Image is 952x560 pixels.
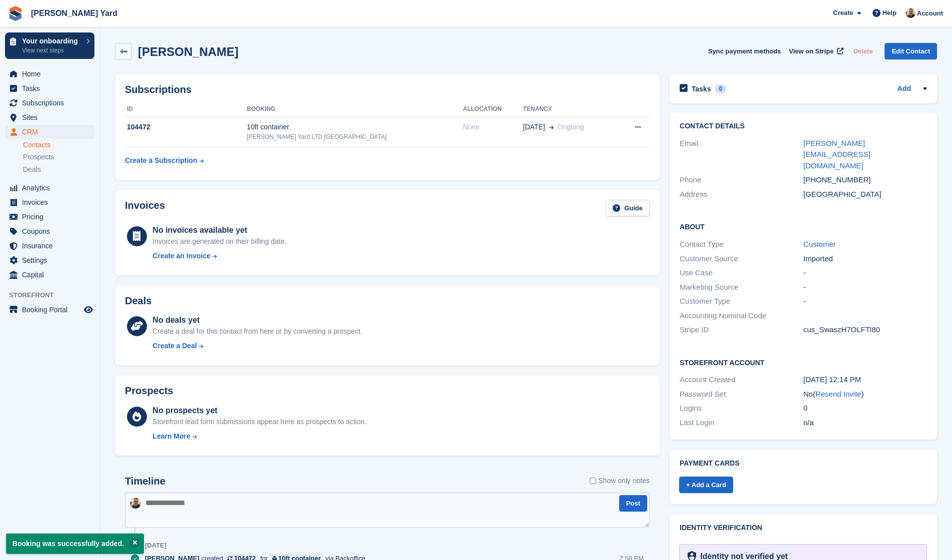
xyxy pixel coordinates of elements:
span: Insurance [22,239,82,253]
a: Customer [804,240,836,248]
div: Learn More [152,431,190,442]
a: Prospects [23,152,94,162]
h2: About [680,221,927,231]
span: Analytics [22,181,82,195]
h2: Invoices [125,200,165,216]
h2: Deals [125,295,151,307]
a: menu [5,81,94,95]
div: - [804,267,927,279]
div: - [804,282,927,293]
a: menu [5,96,94,110]
a: View on Stripe [785,43,846,59]
span: Help [883,8,897,18]
div: Invoices are generated on their billing date. [152,236,286,247]
div: 10ft container [247,122,463,132]
span: CRM [22,125,82,139]
div: cus_SwaszH7OLFTl80 [804,324,927,336]
h2: Contact Details [680,122,927,130]
h2: Payment cards [680,460,927,468]
button: Post [619,495,647,512]
div: No deals yet [152,314,362,326]
th: Allocation [463,101,523,117]
h2: Identity verification [680,524,927,532]
div: Imported [804,253,927,265]
span: Tasks [22,81,82,95]
div: No prospects yet [152,405,366,417]
a: Deals [23,164,94,175]
span: Account [917,8,943,18]
div: [PHONE_NUMBER] [804,174,927,186]
a: menu [5,67,94,81]
div: Marketing Source [680,282,803,293]
input: Show only notes [590,476,596,486]
div: Create a Subscription [125,155,197,166]
th: Booking [247,101,463,117]
div: Create a Deal [152,341,197,351]
a: Edit Contact [885,43,937,59]
a: Resend Invite [816,390,862,398]
a: menu [5,181,94,195]
span: Home [22,67,82,81]
a: menu [5,253,94,267]
p: Your onboarding [22,37,81,44]
a: + Add a Card [679,477,733,493]
div: Accounting Nominal Code [680,310,803,322]
h2: Storefront Account [680,357,927,367]
div: Create a deal for this contact from here or by converting a prospect. [152,326,362,337]
img: Si Allen [130,498,141,509]
div: Contact Type [680,239,803,250]
a: menu [5,110,94,124]
p: Booking was successfully added. [6,534,144,554]
a: menu [5,239,94,253]
div: - [804,296,927,307]
a: [PERSON_NAME][EMAIL_ADDRESS][DOMAIN_NAME] [804,139,871,170]
span: Booking Portal [22,303,82,317]
button: Sync payment methods [708,43,781,59]
div: Customer Type [680,296,803,307]
h2: [PERSON_NAME] [138,45,238,58]
h2: Tasks [692,84,711,93]
div: Address [680,189,803,200]
div: Email [680,138,803,172]
a: Create an Invoice [152,251,286,261]
a: menu [5,303,94,317]
div: Account Created [680,374,803,386]
span: Settings [22,253,82,267]
span: Pricing [22,210,82,224]
a: Create a Subscription [125,151,204,170]
th: Tenancy [523,101,618,117]
button: Delete [849,43,877,59]
a: Guide [606,200,650,216]
div: Storefront lead form submissions appear here as prospects to action. [152,417,366,427]
a: menu [5,210,94,224]
div: 0 [715,84,727,93]
span: Capital [22,268,82,282]
div: Create an Invoice [152,251,210,261]
a: menu [5,195,94,209]
span: Prospects [23,152,54,162]
div: 104472 [125,122,247,132]
span: Storefront [9,290,99,300]
label: Show only notes [590,476,650,486]
span: ( ) [813,390,864,398]
div: [DATE] 12:14 PM [804,374,927,386]
span: Invoices [22,195,82,209]
span: Sites [22,110,82,124]
a: menu [5,224,94,238]
span: View on Stripe [789,46,834,56]
h2: Subscriptions [125,84,650,95]
div: [GEOGRAPHIC_DATA] [804,189,927,200]
a: Preview store [82,304,94,316]
div: Customer Source [680,253,803,265]
div: Last Login [680,417,803,429]
a: Add [898,83,911,95]
span: Deals [23,165,41,174]
h2: Timeline [125,476,165,487]
span: Create [833,8,853,18]
a: Contacts [23,140,94,150]
th: ID [125,101,247,117]
div: n/a [804,417,927,429]
div: Phone [680,174,803,186]
p: View next steps [22,46,81,55]
a: Your onboarding View next steps [5,32,94,59]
